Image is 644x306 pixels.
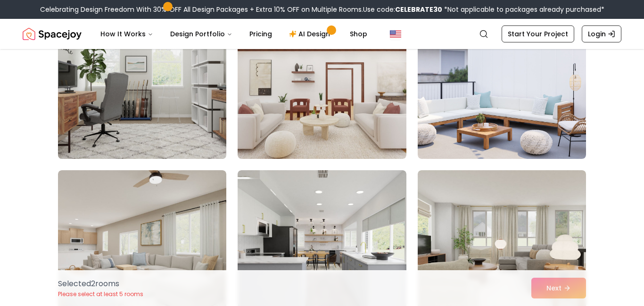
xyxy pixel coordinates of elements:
nav: Main [93,25,375,43]
nav: Global [23,19,621,49]
img: Spacejoy Logo [23,25,82,43]
a: Spacejoy [23,25,82,43]
img: United States [390,28,401,40]
img: Room room-24 [418,8,586,159]
img: Room room-22 [54,4,231,163]
button: Design Portfolio [163,25,240,43]
b: CELEBRATE30 [395,5,442,14]
a: Pricing [242,25,280,43]
span: Use code: [363,5,442,14]
p: Selected 2 room s [58,278,143,289]
div: Celebrating Design Freedom With 30% OFF All Design Packages + Extra 10% OFF on Multiple Rooms. [40,5,604,14]
a: Start Your Project [502,25,574,42]
a: AI Design [281,25,340,43]
span: *Not applicable to packages already purchased* [442,5,604,14]
a: Shop [342,25,375,43]
button: How It Works [93,25,161,43]
img: Room room-23 [238,8,406,159]
a: Login [582,25,621,42]
p: Please select at least 5 rooms [58,290,143,298]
